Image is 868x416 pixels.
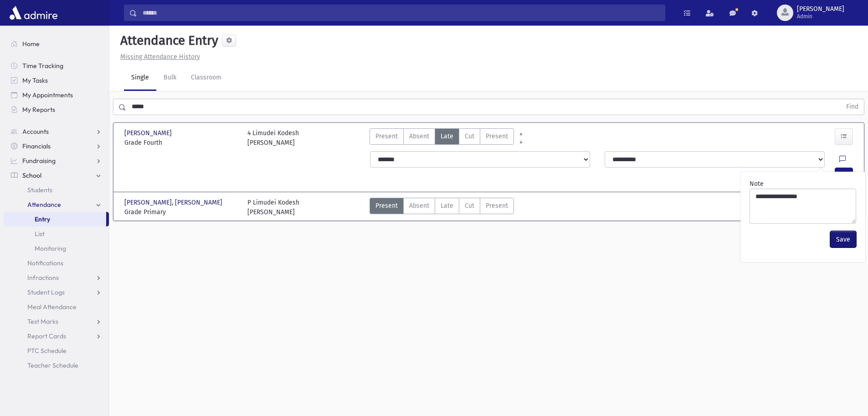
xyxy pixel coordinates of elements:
[247,198,299,217] div: P Limudei Kodesh [PERSON_NAME]
[4,212,106,226] a: Entry
[27,274,59,282] span: Infractions
[409,201,429,211] span: Absent
[375,132,398,141] span: Present
[27,332,66,340] span: Report Cards
[441,201,453,211] span: Late
[4,285,109,300] a: Student Logs
[4,329,109,343] a: Report Cards
[22,127,49,136] span: Accounts
[4,358,109,373] a: Teacher Schedule
[117,33,218,48] h5: Attendance Entry
[4,226,109,241] a: List
[35,244,66,253] span: Monitoring
[124,198,224,207] span: [PERSON_NAME], [PERSON_NAME]
[124,138,238,147] span: Grade Fourth
[4,300,109,314] a: Meal Attendance
[7,4,60,22] img: AdmirePro
[4,139,109,153] a: Financials
[184,65,229,91] a: Classroom
[370,128,514,147] div: AttTypes
[137,5,665,21] input: Search
[4,183,109,197] a: Students
[4,153,109,168] a: Fundraising
[4,124,109,139] a: Accounts
[370,198,514,217] div: AttTypes
[4,197,109,212] a: Attendance
[27,361,78,369] span: Teacher Schedule
[750,179,764,189] label: Note
[27,200,61,209] span: Attendance
[124,65,156,91] a: Single
[4,88,109,102] a: My Appointments
[486,132,508,141] span: Present
[22,142,51,150] span: Financials
[35,230,45,238] span: List
[35,215,50,223] span: Entry
[4,241,109,256] a: Monitoring
[27,259,63,267] span: Notifications
[22,157,56,165] span: Fundraising
[841,99,864,115] button: Find
[486,201,508,211] span: Present
[441,132,453,141] span: Late
[27,317,58,326] span: Test Marks
[27,347,67,355] span: PTC Schedule
[797,13,844,20] span: Admin
[4,270,109,285] a: Infractions
[22,40,40,48] span: Home
[22,171,41,179] span: School
[4,256,109,270] a: Notifications
[465,132,474,141] span: Cut
[465,201,474,211] span: Cut
[156,65,184,91] a: Bulk
[4,168,109,183] a: School
[27,288,65,296] span: Student Logs
[830,231,856,247] button: Save
[797,5,844,13] span: [PERSON_NAME]
[4,102,109,117] a: My Reports
[4,314,109,329] a: Test Marks
[247,128,299,147] div: 4 Limudei Kodesh [PERSON_NAME]
[120,53,200,61] u: Missing Attendance History
[375,201,398,211] span: Present
[27,303,77,311] span: Meal Attendance
[4,73,109,88] a: My Tasks
[4,343,109,358] a: PTC Schedule
[409,132,429,141] span: Absent
[124,207,238,217] span: Grade Primary
[117,53,200,61] a: Missing Attendance History
[4,37,109,51] a: Home
[124,128,174,138] span: [PERSON_NAME]
[27,186,52,194] span: Students
[22,91,73,99] span: My Appointments
[4,58,109,73] a: Time Tracking
[22,76,48,84] span: My Tasks
[22,105,55,114] span: My Reports
[22,62,63,70] span: Time Tracking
